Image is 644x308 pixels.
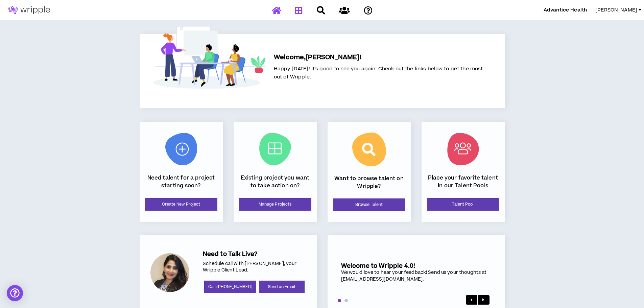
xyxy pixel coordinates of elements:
div: Kiran B. [150,253,189,292]
h5: Welcome to Wripple 4.0! [341,262,491,269]
span: Advantice Health [544,6,587,14]
h5: Need to Talk Live? [203,251,306,258]
a: Call:[PHONE_NUMBER] [204,281,256,293]
span: [PERSON_NAME] [595,6,637,14]
div: Open Intercom Messenger [7,285,23,301]
a: Create New Project [145,198,217,211]
img: New Project [165,133,197,165]
a: Send an Email [259,281,305,293]
a: Browse Talent [333,198,405,211]
a: Manage Projects [239,198,311,211]
p: Want to browse talent on Wripple? [333,175,405,190]
p: Existing project you want to take action on? [239,174,311,189]
h5: Welcome, [PERSON_NAME] ! [274,53,483,62]
img: Current Projects [259,133,291,165]
p: Need talent for a project starting soon? [145,174,217,189]
div: We would love to hear your feedback! Send us your thoughts at [EMAIL_ADDRESS][DOMAIN_NAME]. [341,269,491,283]
p: Schedule call with [PERSON_NAME], your Wripple Client Lead. [203,261,306,274]
span: Happy [DATE]! It's good to see you again. Check out the links below to get the most out of Wripple. [274,65,483,80]
p: Place your favorite talent in our Talent Pools [427,174,499,189]
img: Talent Pool [447,133,479,165]
a: Talent Pool [427,198,499,211]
